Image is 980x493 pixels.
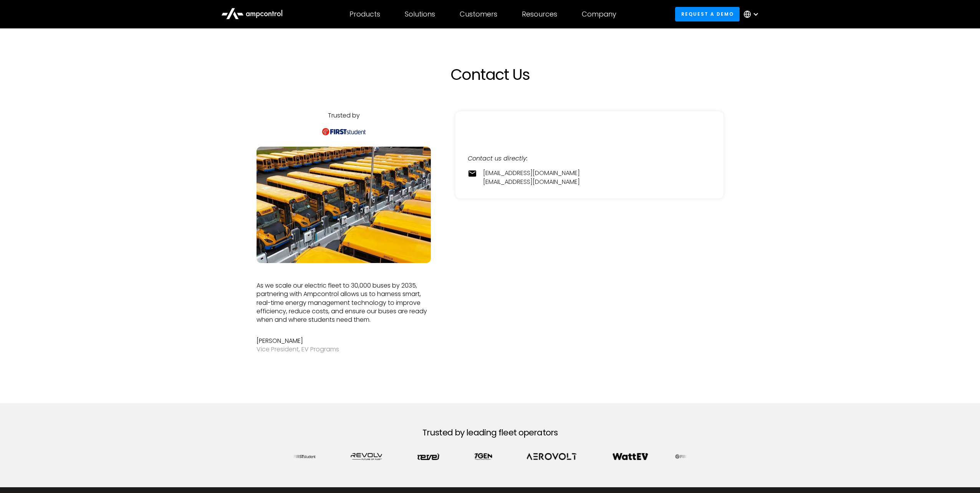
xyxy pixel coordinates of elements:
[522,10,557,18] div: Resources
[582,10,616,18] div: Company
[405,10,435,18] div: Solutions
[675,7,740,21] a: Request a demo
[468,154,711,163] div: Contact us directly:
[321,65,659,84] h1: Contact Us
[460,10,497,18] div: Customers
[483,169,580,177] a: [EMAIL_ADDRESS][DOMAIN_NAME]
[349,10,380,18] div: Products
[422,428,558,438] h2: Trusted by leading fleet operators
[483,178,580,186] a: [EMAIL_ADDRESS][DOMAIN_NAME]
